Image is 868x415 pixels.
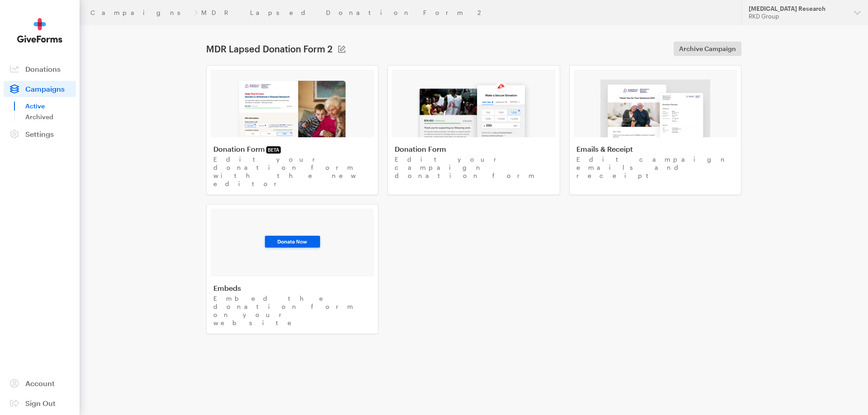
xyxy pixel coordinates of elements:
h1: MDR Lapsed Donation Form 2 [206,43,333,54]
a: Embeds Embed the donation form on your website [206,204,378,334]
span: Account [25,379,55,387]
h4: Embeds [213,284,371,293]
span: Campaigns [25,84,65,93]
a: Account [4,375,76,392]
a: Donation FormBETA Edit your donation form with the new editor [206,65,378,195]
img: GiveForms [17,18,62,43]
a: Emails & Receipt Edit campaign emails and receipt [569,65,741,195]
img: image-2-e181a1b57a52e92067c15dabc571ad95275de6101288912623f50734140ed40c.png [416,79,531,137]
p: Embed the donation form on your website [213,294,371,327]
a: Active [25,101,76,112]
span: BETA [266,146,281,154]
p: Edit your campaign donation form [395,155,552,180]
a: Campaigns [4,81,76,97]
a: Archived [25,112,76,122]
a: Campaigns [90,9,190,16]
span: Settings [25,130,54,138]
a: Donations [4,61,76,77]
a: Archive Campaign [674,42,741,56]
a: Donation Form Edit your campaign donation form [387,65,560,195]
p: Edit campaign emails and receipt [576,155,734,180]
h4: Emails & Receipt [576,145,734,154]
a: Settings [4,126,76,142]
a: MDR Lapsed Donation Form 2 [201,9,483,16]
img: image-3-0695904bd8fc2540e7c0ed4f0f3f42b2ae7fdd5008376bfc2271839042c80776.png [600,79,710,137]
img: image-1-83ed7ead45621bf174d8040c5c72c9f8980a381436cbc16a82a0f79bcd7e5139.png [237,79,348,137]
span: Archive Campaign [679,43,736,54]
div: RKD Group [749,13,847,20]
img: image-3-93ee28eb8bf338fe015091468080e1db9f51356d23dce784fdc61914b1599f14.png [262,233,323,252]
span: Donations [25,65,61,73]
div: [MEDICAL_DATA] Research [749,5,847,13]
h4: Donation Form [395,145,552,154]
h4: Donation Form [213,145,371,154]
p: Edit your donation form with the new editor [213,155,371,188]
